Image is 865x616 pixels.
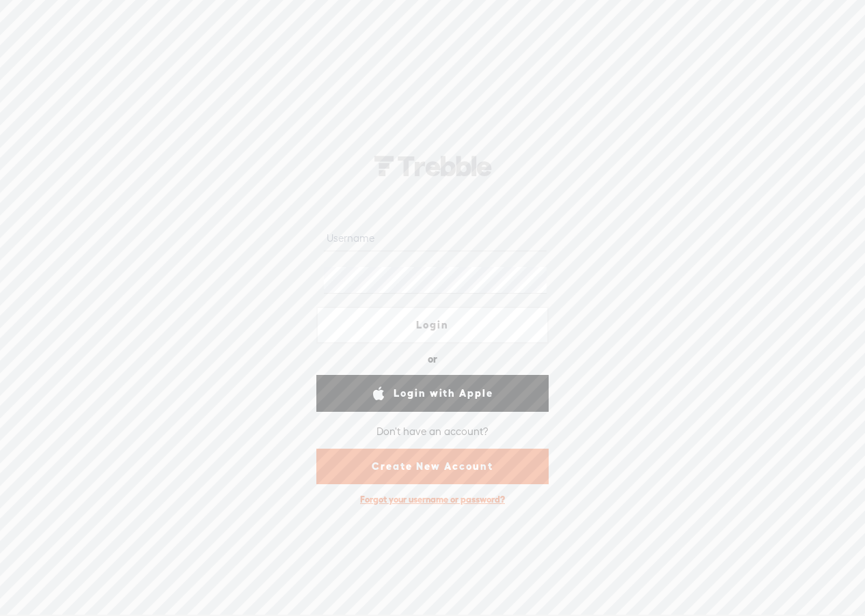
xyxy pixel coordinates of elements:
a: Login with Apple [316,375,549,412]
a: Create New Account [316,449,549,484]
input: Username [324,225,546,251]
div: Forgot your username or password? [353,487,512,512]
div: Don't have an account? [376,417,489,446]
div: or [428,348,437,370]
a: Login [316,307,549,344]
